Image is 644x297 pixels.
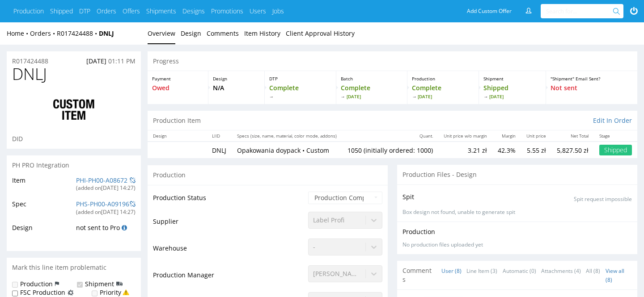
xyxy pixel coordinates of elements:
img: yellow_warning_triangle.png [123,289,129,296]
p: Production Item [153,116,201,125]
div: Mark this line item problematic [7,258,141,277]
div: Production Files - Design [397,165,637,184]
label: Shipment [85,280,114,289]
th: Specs (size, name, material, color mode, addons) [232,130,342,142]
th: Unit price [521,130,551,142]
a: Attachments (4) [541,261,581,280]
td: 1050 (initially ordered: 1000) [342,142,438,158]
a: DNLJ [99,29,114,38]
th: LIID [207,130,232,142]
a: Shipments [146,7,176,16]
td: Production Manager [153,264,306,291]
a: Shipped [50,7,73,16]
div: Shipped [599,145,632,155]
input: Search for... [546,4,614,18]
a: Overview [148,22,175,44]
a: Add Custom Offer [462,4,517,18]
td: Warehouse [153,238,306,264]
img: icon-production-flag.svg [55,280,59,289]
a: Unlink from PH Pro [130,200,136,209]
a: Unlink from PH Pro [130,176,136,185]
p: Payment [152,75,203,82]
td: Spec [12,199,74,222]
p: Batch [341,75,403,82]
a: Edit In Order [593,116,632,125]
th: Quant. [342,130,438,142]
a: PHI-PH00-A08672 [76,176,127,184]
span: [DATE] [412,93,474,100]
span: Comments [402,266,434,284]
span: [DATE] [86,57,106,65]
p: Production [402,227,435,236]
p: Production [412,75,474,82]
a: Orders [97,7,116,16]
a: Users [250,7,266,16]
a: PHS-PH00-A09196 [76,200,129,208]
a: User (8) [441,261,462,280]
a: Search for DNLJ design in PH Pro [122,223,127,232]
a: Designs [182,7,205,16]
a: Production [13,7,44,16]
th: Stage [594,130,637,142]
th: Net Total [551,130,594,142]
img: icon-shipping-flag.svg [116,280,123,289]
p: Design [213,75,260,82]
th: Margin [492,130,521,142]
span: DNLJ [12,65,47,83]
span: DID [12,134,23,143]
label: Production [20,280,53,289]
a: R017424488 [57,29,99,38]
div: Progress [148,51,637,71]
p: Complete [269,84,331,100]
th: Design [148,130,207,142]
p: Shipped [483,84,541,100]
div: Production [148,165,388,185]
p: Complete [341,84,403,100]
a: Item History [244,22,280,44]
td: 5.55 zł [521,142,551,158]
p: Spit [402,192,414,201]
a: DTP [79,7,90,16]
td: 5,827.50 zł [551,142,594,158]
p: Box design not found, unable to generate spit [402,209,632,216]
p: Shipment [483,75,541,82]
p: Not sent [551,84,633,92]
a: Orders [30,29,57,38]
td: Item [12,175,74,199]
img: icon-fsc-production-flag.svg [68,288,74,297]
td: Supplier [153,211,306,238]
span: [DATE] [341,93,403,100]
div: (added on [DATE] 14:27 ) [76,184,136,192]
span: 01:11 PM [108,57,136,65]
label: Priority [100,288,121,297]
a: View all (8) [606,267,624,284]
div: PH PRO Integration [7,155,141,175]
a: R017424488 [12,57,48,66]
p: DTP [269,75,331,82]
a: Home [7,29,30,38]
div: (added on [DATE] 14:27 ) [76,209,136,216]
a: Client Approval History [286,22,355,44]
p: Spit request impossible [574,196,632,203]
td: 42.3% [492,142,521,158]
th: Unit price w/o margin [438,130,492,142]
label: FSC Production [20,288,65,297]
a: Line Item (3) [466,261,497,280]
a: Automatic (0) [503,261,536,280]
td: 3.21 zł [438,142,492,158]
a: Promotions [211,7,243,16]
div: No production files uploaded yet [402,241,632,249]
a: Jobs [272,7,284,16]
img: ico-item-custom-a8f9c3db6a5631ce2f509e228e8b95abde266dc4376634de7b166047de09ff05.png [38,92,110,128]
a: Design [181,22,201,44]
a: Offers [123,7,140,16]
p: Owed [152,84,203,92]
td: Production Status [153,191,306,211]
p: N/A [213,84,260,92]
a: All (8) [586,261,600,280]
span: [DATE] [483,93,541,100]
a: Comments [207,22,239,44]
p: "Shipment" Email Sent? [551,75,633,82]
